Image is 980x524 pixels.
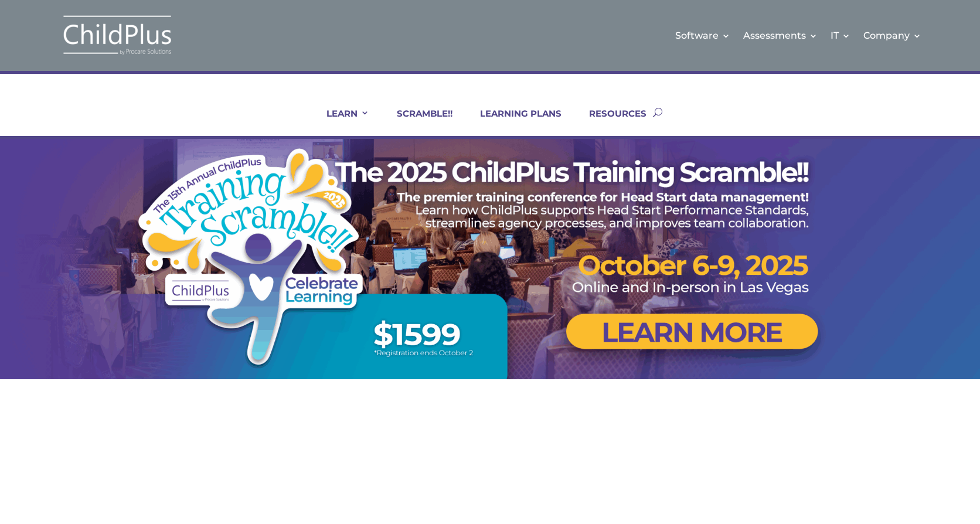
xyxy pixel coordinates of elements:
a: LEARN [312,108,369,136]
a: IT [831,12,850,59]
a: RESOURCES [574,108,646,136]
a: Company [863,12,921,59]
a: SCRAMBLE!! [382,108,452,136]
a: Software [675,12,730,59]
a: LEARNING PLANS [465,108,562,136]
a: Assessments [743,12,818,59]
